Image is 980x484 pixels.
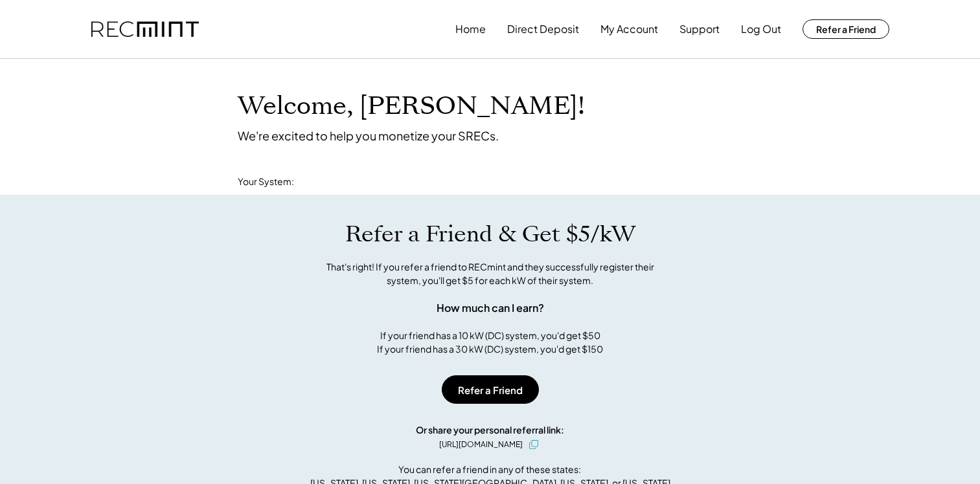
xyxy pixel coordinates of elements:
[455,16,486,42] button: Home
[238,175,294,188] div: Your System:
[803,19,889,39] button: Refer a Friend
[238,128,499,143] div: We're excited to help you monetize your SRECs.
[600,16,658,42] button: My Account
[679,16,720,42] button: Support
[439,439,523,450] div: [URL][DOMAIN_NAME]
[741,16,781,42] button: Log Out
[526,437,541,452] button: click to copy
[91,21,199,38] img: recmint-logotype%403x.png
[442,375,539,404] button: Refer a Friend
[437,300,544,316] div: How much can I earn?
[416,423,564,437] div: Or share your personal referral link:
[377,329,603,356] div: If your friend has a 10 kW (DC) system, you'd get $50 If your friend has a 30 kW (DC) system, you...
[312,260,668,287] div: That's right! If you refer a friend to RECmint and they successfully register their system, you'l...
[345,221,635,248] h1: Refer a Friend & Get $5/kW
[507,16,579,42] button: Direct Deposit
[238,91,585,122] h1: Welcome, [PERSON_NAME]!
